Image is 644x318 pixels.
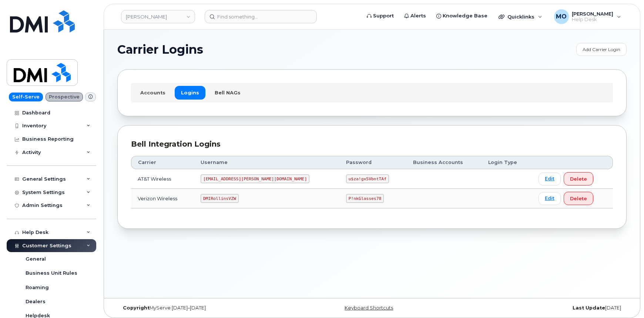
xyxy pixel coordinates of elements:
th: Carrier [131,156,194,169]
th: Password [339,156,406,169]
code: u$za!gx5VbntTAf [346,174,389,183]
td: Verizon Wireless [131,189,194,208]
code: DMIRollinsVZW [201,194,238,203]
span: Delete [570,195,587,202]
div: MyServe [DATE]–[DATE] [117,305,287,311]
th: Business Accounts [406,156,482,169]
span: Carrier Logins [117,44,203,55]
button: Delete [564,192,593,205]
code: P!nkGlasses78 [346,194,384,203]
th: Login Type [482,156,532,169]
div: [DATE] [457,305,627,311]
td: AT&T Wireless [131,169,194,189]
a: Bell NAGs [208,86,247,99]
a: Accounts [134,86,172,99]
a: Add Carrier Login [576,43,627,56]
th: Username [194,156,339,169]
div: Bell Integration Logins [131,139,613,150]
code: [EMAIL_ADDRESS][PERSON_NAME][DOMAIN_NAME] [201,174,309,183]
span: Delete [570,175,587,183]
a: Edit [539,173,561,185]
a: Logins [175,86,205,99]
strong: Last Update [573,305,605,311]
a: Edit [539,192,561,205]
strong: Copyright [123,305,150,311]
button: Delete [564,172,593,185]
a: Keyboard Shortcuts [345,305,393,311]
